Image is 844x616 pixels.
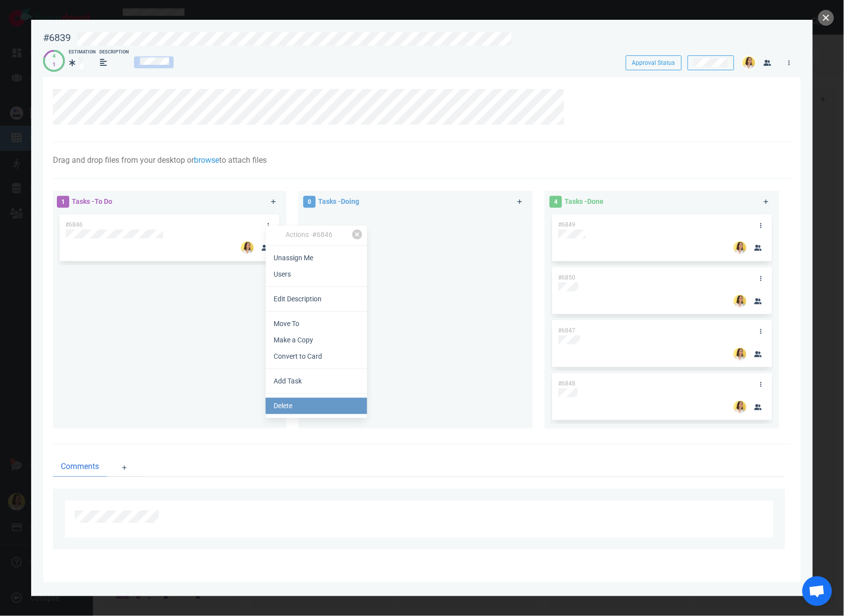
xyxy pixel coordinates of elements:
span: Comments [61,461,99,473]
span: 1 [57,196,69,208]
span: #6847 [558,327,575,334]
div: 1 [52,61,55,69]
button: Approval Status [626,55,682,70]
div: Ouvrir le chat [802,576,832,606]
div: Actions · #6846 [266,230,352,241]
img: 26 [241,241,254,254]
span: Tasks - To Do [72,197,112,205]
a: Edit Description [266,291,367,307]
span: Drag and drop files from your desktop or [53,155,194,165]
a: Add Task [266,373,367,389]
span: Tasks - Doing [318,197,359,205]
span: Tasks - Done [564,197,604,205]
span: #6846 [65,221,83,228]
a: Delete [266,398,367,414]
a: Make a Copy [266,332,367,348]
button: close [818,10,834,26]
span: to attach files [219,155,267,165]
a: Unassign Me [266,250,367,266]
span: #6849 [558,221,575,228]
img: 26 [734,348,747,361]
span: 4 [550,196,562,208]
div: #6839 [43,32,71,44]
span: 0 [303,196,316,208]
div: 4 [52,52,55,61]
img: 26 [743,56,755,69]
a: browse [194,155,219,165]
span: #6848 [558,380,575,387]
span: #6850 [558,274,575,281]
a: Users [266,266,367,283]
img: 26 [734,241,747,254]
a: Convert to Card [266,348,367,365]
a: Move To [266,316,367,332]
div: Description [99,49,129,56]
img: 26 [734,295,747,308]
img: 26 [734,401,747,414]
div: Estimation [69,49,95,56]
